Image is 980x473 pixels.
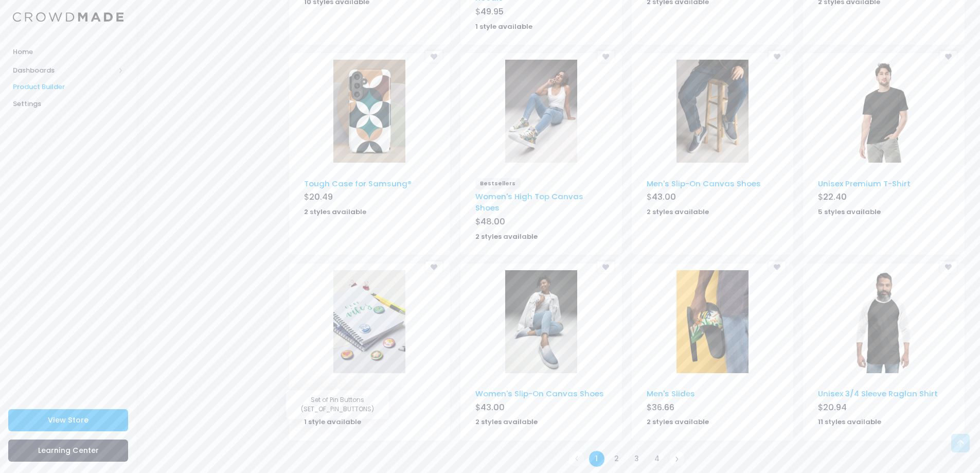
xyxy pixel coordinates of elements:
[475,178,521,189] span: Bestsellers
[475,22,532,31] strong: 1 style available
[818,401,949,416] div: $
[823,191,847,203] span: 22.40
[647,417,709,427] strong: 2 styles available
[13,82,123,92] span: Product Builder
[48,415,88,425] span: View Store
[629,450,646,467] a: 3
[649,450,666,467] a: 4
[647,401,778,416] div: $
[480,216,505,227] span: 48.00
[13,65,115,76] span: Dashboards
[309,191,333,203] span: 20.49
[475,417,538,427] strong: 2 styles available
[609,450,626,467] a: 2
[304,207,366,217] strong: 2 styles available
[475,401,607,416] div: $
[647,191,778,205] div: $
[304,417,361,427] strong: 1 style available
[475,232,538,241] strong: 2 styles available
[475,216,607,230] div: $
[8,409,128,431] a: View Store
[304,191,435,205] div: $
[652,401,674,413] span: 36.66
[13,47,123,57] span: Home
[818,388,938,399] a: Unisex 3/4 Sleeve Raglan Shirt
[647,178,761,189] a: Men's Slip-On Canvas Shoes
[589,450,605,467] a: 1
[286,390,389,419] div: Set of Pin Buttons (SET_OF_PIN_BUTTONS)
[818,178,911,189] a: Unisex Premium T-Shirt
[480,401,505,413] span: 43.00
[647,207,709,217] strong: 2 styles available
[8,440,128,462] a: Learning Center
[13,12,123,22] img: Logo
[475,191,583,213] a: Women's High Top Canvas Shoes
[818,207,881,217] strong: 5 styles available
[304,178,412,189] a: Tough Case for Samsung®
[13,99,123,109] span: Settings
[475,388,604,399] a: Women's Slip-On Canvas Shoes
[652,191,676,203] span: 43.00
[480,6,504,17] span: 49.95
[647,388,695,399] a: Men's Slides
[475,6,607,20] div: $
[818,417,881,427] strong: 11 styles available
[823,401,847,413] span: 20.94
[38,445,99,456] span: Learning Center
[818,191,949,205] div: $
